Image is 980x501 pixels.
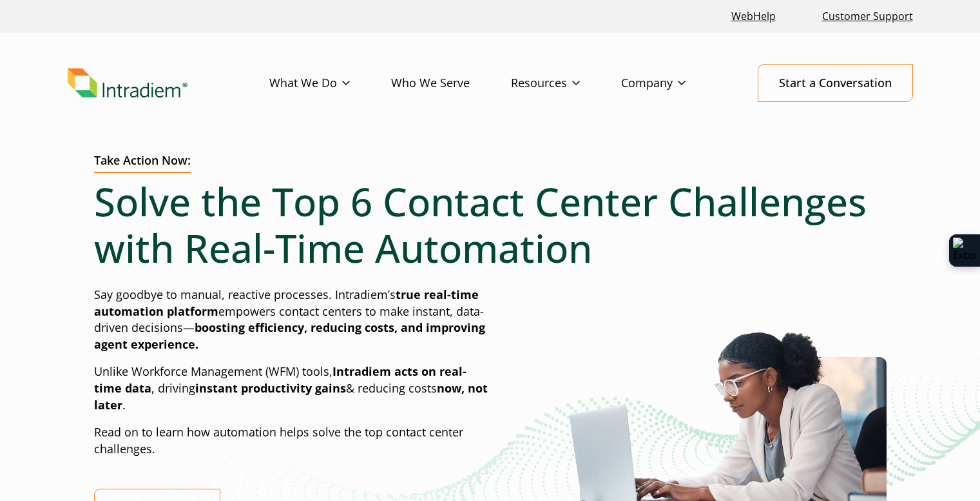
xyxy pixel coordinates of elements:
a: Link opens in a new window [726,3,781,30]
strong: Intradiem acts on real-time data [94,363,466,396]
a: Company [621,65,727,102]
a: What We Do [269,65,391,102]
strong: true real-time automation platform [94,287,479,319]
strong: now, not later [94,380,488,413]
p: Read on to learn how automation helps solve the top contact center challenges. [94,424,490,458]
img: Extension Icon [953,238,976,263]
strong: instant productivity gains [195,380,346,396]
img: Intradiem [68,68,187,98]
p: Say goodbye to manual, reactive processes. Intradiem’s empowers contact centers to make instant, ... [94,287,490,354]
a: Resources [511,65,621,102]
a: Link to homepage of Intradiem [68,68,269,98]
strong: boosting efficiency, reducing costs, and improving agent experience. [94,320,485,352]
a: Start a Conversation [758,64,913,102]
h1: Take Action Now: [94,154,191,173]
a: Who We Serve [391,65,511,102]
p: Unlike Workforce Management (WFM) tools, , driving & reducing costs . [94,363,490,414]
a: Customer Support [817,3,918,30]
h1: Solve the Top 6 Contact Center Challenges with Real-Time Automation [94,178,887,271]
